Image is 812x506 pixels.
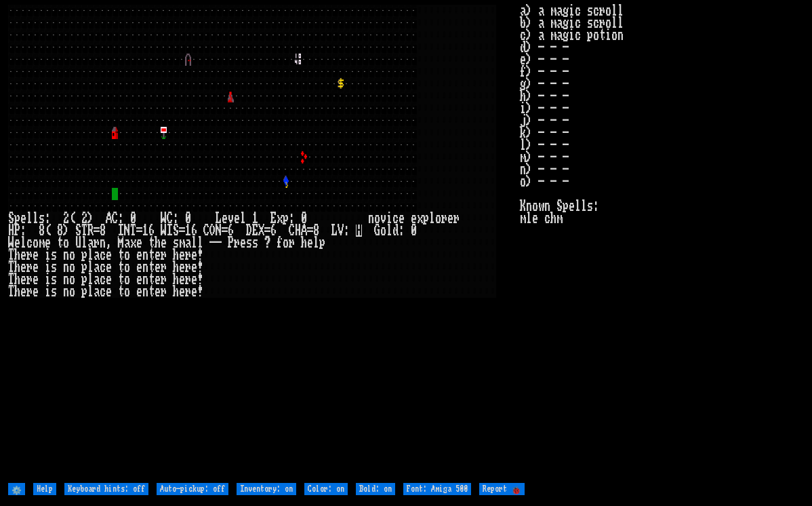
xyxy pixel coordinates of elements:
[161,237,167,249] div: e
[520,5,804,480] stats: a) a magic scroll b) a magic scroll c) a magic potion d) - - - e) - - - f) - - - g) - - - h) - - ...
[81,237,87,249] div: l
[252,237,258,249] div: s
[51,249,57,261] div: s
[277,212,283,225] div: x
[87,286,94,298] div: l
[33,249,39,261] div: e
[69,273,75,286] div: o
[237,483,296,495] input: Inventory: on
[344,225,350,237] div: :
[142,286,148,298] div: n
[313,225,319,237] div: 8
[185,261,191,273] div: r
[222,225,228,237] div: =
[57,225,63,237] div: 8
[87,261,94,273] div: l
[411,225,417,237] div: 0
[45,273,51,286] div: i
[87,237,94,249] div: a
[8,237,14,249] div: W
[252,225,258,237] div: E
[106,286,112,298] div: e
[283,212,289,225] div: p
[100,249,106,261] div: c
[87,225,94,237] div: R
[173,286,179,298] div: h
[63,249,69,261] div: n
[8,273,14,286] div: T
[356,225,362,237] mark: H
[185,225,191,237] div: 1
[81,261,87,273] div: p
[301,237,307,249] div: h
[26,237,33,249] div: c
[33,261,39,273] div: e
[39,225,45,237] div: 8
[26,273,33,286] div: r
[45,249,51,261] div: i
[94,237,100,249] div: r
[264,225,270,237] div: =
[33,212,39,225] div: l
[136,261,142,273] div: e
[124,225,130,237] div: N
[118,249,124,261] div: t
[191,237,197,249] div: l
[216,225,222,237] div: N
[14,286,20,298] div: h
[173,273,179,286] div: h
[69,261,75,273] div: o
[142,225,148,237] div: 1
[185,286,191,298] div: r
[14,212,20,225] div: p
[191,249,197,261] div: e
[63,261,69,273] div: n
[130,237,136,249] div: x
[136,286,142,298] div: e
[386,225,392,237] div: l
[191,225,197,237] div: 6
[45,261,51,273] div: i
[191,261,197,273] div: e
[240,212,246,225] div: l
[307,225,313,237] div: =
[100,237,106,249] div: n
[100,261,106,273] div: c
[33,273,39,286] div: e
[216,237,222,249] div: -
[124,249,130,261] div: o
[26,212,33,225] div: l
[203,225,209,237] div: C
[69,249,75,261] div: o
[295,225,301,237] div: H
[63,225,69,237] div: )
[179,225,185,237] div: =
[26,286,33,298] div: r
[8,225,14,237] div: H
[368,212,374,225] div: n
[14,261,20,273] div: h
[161,212,167,225] div: W
[20,237,26,249] div: l
[26,249,33,261] div: r
[63,212,69,225] div: 2
[148,225,155,237] div: 6
[33,483,56,495] input: Help
[20,212,26,225] div: e
[304,483,348,495] input: Color: on
[118,261,124,273] div: t
[228,237,234,249] div: P
[14,273,20,286] div: h
[380,212,386,225] div: v
[112,212,118,225] div: C
[173,261,179,273] div: h
[209,225,216,237] div: O
[57,237,63,249] div: t
[161,225,167,237] div: W
[45,237,51,249] div: e
[307,237,313,249] div: e
[197,273,203,286] div: !
[39,212,45,225] div: s
[81,249,87,261] div: p
[106,261,112,273] div: e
